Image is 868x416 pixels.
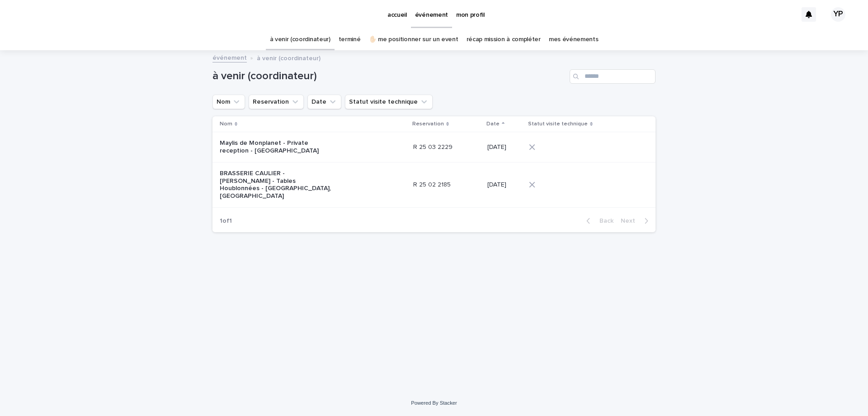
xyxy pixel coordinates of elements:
[220,170,333,200] p: BRASSERIE CAULIER - [PERSON_NAME] - Tables Houblonnées - [GEOGRAPHIC_DATA], [GEOGRAPHIC_DATA]
[617,217,656,225] button: Next
[212,70,566,83] h1: à venir (coordinateur)
[621,218,641,224] span: Next
[212,95,245,109] button: Nom
[257,53,321,62] p: à venir (coordinateur)
[220,139,333,155] p: Maylis de Monplanet - Private reception - [GEOGRAPHIC_DATA]
[831,7,845,22] div: YP
[220,119,232,129] p: Nom
[307,95,341,109] button: Date
[212,132,656,163] tr: Maylis de Monplanet - Private reception - [GEOGRAPHIC_DATA]R 25 03 2229R 25 03 2229 [DATE]
[594,218,613,224] span: Back
[528,119,588,129] p: Statut visite technique
[212,52,247,62] a: événement
[486,119,500,129] p: Date
[412,119,444,129] p: Reservation
[411,400,457,406] a: Powered By Stacker
[413,179,453,189] p: R 25 02 2185
[212,210,239,232] p: 1 of 1
[339,29,361,50] a: terminé
[579,217,617,225] button: Back
[413,142,454,151] p: R 25 03 2229
[249,95,304,109] button: Reservation
[487,181,522,189] p: [DATE]
[18,5,106,24] img: Ls34BcGeRexTGTNfXpUC
[467,29,541,50] a: récap mission à compléter
[345,95,433,109] button: Statut visite technique
[487,143,522,151] p: [DATE]
[270,29,330,50] a: à venir (coordinateur)
[212,162,656,207] tr: BRASSERIE CAULIER - [PERSON_NAME] - Tables Houblonnées - [GEOGRAPHIC_DATA], [GEOGRAPHIC_DATA]R 25...
[549,29,599,50] a: mes événements
[369,29,458,50] a: ✋🏻 me positionner sur un event
[570,69,656,84] input: Search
